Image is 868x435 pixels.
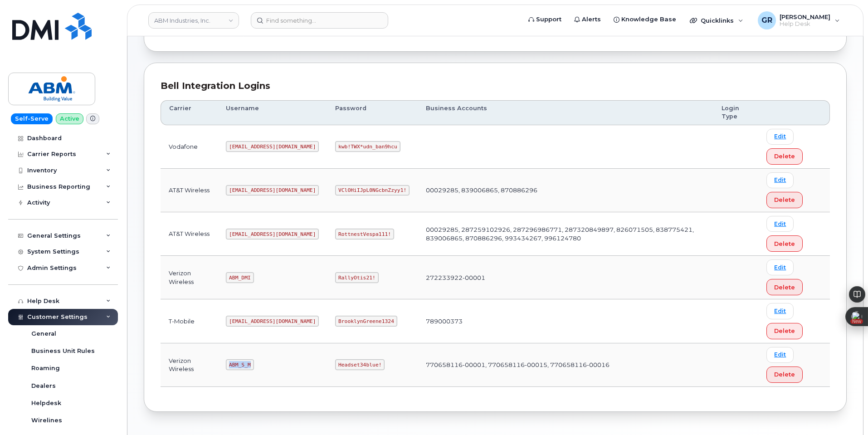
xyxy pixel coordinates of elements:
[335,141,400,152] code: kwb!TWX*udn_ban9hcu
[774,327,795,335] span: Delete
[418,100,713,125] th: Business Accounts
[701,17,734,24] span: Quicklinks
[536,15,561,24] span: Support
[161,212,218,256] td: AT&T Wireless
[766,192,803,208] button: Delete
[335,229,394,239] code: RottnestVespa111!
[761,15,772,26] span: GR
[335,316,397,327] code: BrooklynGreene1324
[161,343,218,387] td: Verizon Wireless
[251,12,388,29] input: Find something...
[774,283,795,292] span: Delete
[713,100,758,125] th: Login Type
[774,152,795,161] span: Delete
[751,11,846,29] div: Gabriel Rains
[607,10,683,29] a: Knowledge Base
[418,343,713,387] td: 770658116-00001, 770658116-00015, 770658116-00016
[766,367,803,383] button: Delete
[161,299,218,343] td: T-Mobile
[766,323,803,339] button: Delete
[780,20,830,28] span: Help Desk
[766,129,794,145] a: Edit
[774,370,795,379] span: Delete
[568,10,607,29] a: Alerts
[161,169,218,212] td: AT&T Wireless
[522,10,568,29] a: Support
[226,229,319,239] code: [EMAIL_ADDRESS][DOMAIN_NAME]
[161,256,218,299] td: Verizon Wireless
[774,196,795,204] span: Delete
[418,212,713,256] td: 00029285, 287259102926, 287296986771, 287320849897, 826071505, 838775421, 839006865, 870886296, 9...
[218,100,327,125] th: Username
[335,359,385,370] code: Headset34blue!
[766,279,803,295] button: Delete
[161,79,830,93] div: Bell Integration Logins
[161,125,218,169] td: Vodafone
[621,15,676,24] span: Knowledge Base
[766,235,803,252] button: Delete
[774,239,795,248] span: Delete
[327,100,418,125] th: Password
[766,303,794,319] a: Edit
[418,299,713,343] td: 789000373
[161,100,218,125] th: Carrier
[226,316,319,327] code: [EMAIL_ADDRESS][DOMAIN_NAME]
[226,272,254,283] code: ABM_DMI
[418,169,713,212] td: 00029285, 839006865, 870886296
[335,272,378,283] code: RallyOtis21!
[226,185,319,196] code: [EMAIL_ADDRESS][DOMAIN_NAME]
[683,11,750,29] div: Quicklinks
[226,141,319,152] code: [EMAIL_ADDRESS][DOMAIN_NAME]
[766,148,803,165] button: Delete
[582,15,601,24] span: Alerts
[418,256,713,299] td: 272233922-00001
[766,259,794,275] a: Edit
[335,185,410,196] code: VClOHiIJpL0NGcbnZzyy1!
[766,347,794,363] a: Edit
[766,172,794,188] a: Edit
[780,13,830,20] span: [PERSON_NAME]
[226,359,254,370] code: ABM_S_M
[148,12,239,29] a: ABM Industries, Inc.
[766,216,794,232] a: Edit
